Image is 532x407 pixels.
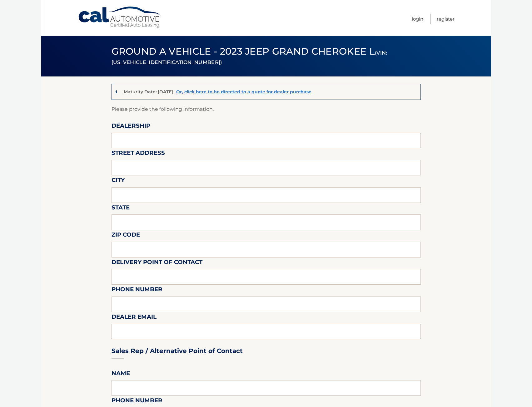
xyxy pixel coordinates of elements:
label: Dealership [112,121,150,133]
a: Cal Automotive [78,6,162,28]
label: City [112,175,125,187]
label: Delivery Point of Contact [112,257,202,269]
p: Please provide the following information. [112,105,421,114]
label: Zip Code [112,230,140,242]
p: Maturity Date: [DATE] [124,89,173,95]
label: Street Address [112,148,165,160]
small: (VIN: [US_VEHICLE_IDENTIFICATION_NUMBER]) [112,50,387,65]
label: Dealer Email [112,312,157,324]
label: Phone Number [112,285,162,296]
a: Register [437,14,455,24]
a: Login [412,14,423,24]
label: Name [112,369,130,380]
a: Or, click here to be directed to a quote for dealer purchase [176,89,311,95]
label: State [112,203,130,214]
h3: Sales Rep / Alternative Point of Contact [112,347,243,355]
span: Ground a Vehicle - 2023 Jeep Grand Cherokee L [112,46,387,66]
